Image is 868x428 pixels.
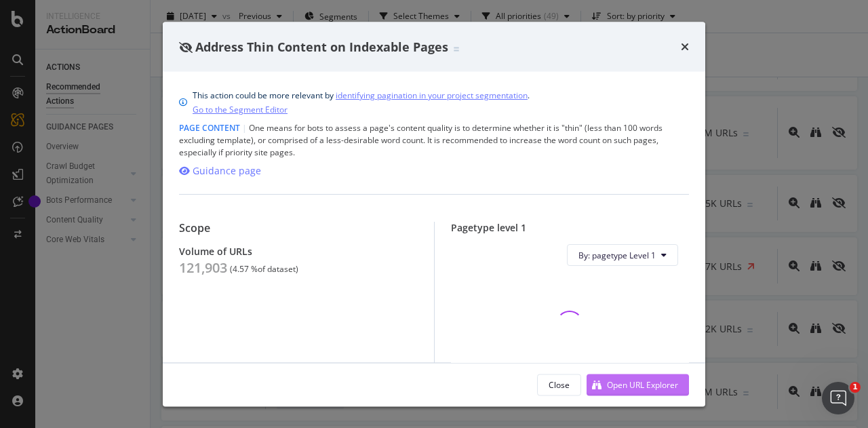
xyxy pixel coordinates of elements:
div: Open URL Explorer [607,378,678,390]
div: Pagetype level 1 [451,222,690,233]
div: Volume of URLs [179,246,418,257]
div: Scope [179,222,418,235]
button: Close [537,374,581,395]
iframe: Intercom live chat [822,382,854,414]
div: modal [163,22,705,406]
span: Address Thin Content on Indexable Pages [195,38,448,54]
span: 1 [850,382,861,393]
a: identifying pagination in your project segmentation [336,88,528,102]
div: Guidance page [193,164,261,178]
div: ( 4.57 % of dataset ) [230,265,298,274]
span: Page Content [179,122,240,134]
img: Equal [454,47,459,51]
a: Go to the Segment Editor [193,102,288,117]
div: This action could be more relevant by . [193,88,530,117]
div: One means for bots to assess a page's content quality is to determine whether it is "thin" (less ... [179,122,689,159]
span: | [242,122,247,134]
div: info banner [179,88,689,117]
div: 121,903 [179,260,227,276]
a: Guidance page [179,164,261,178]
div: times [681,38,689,56]
div: Close [549,378,570,390]
button: By: pagetype Level 1 [567,244,678,266]
button: Open URL Explorer [587,374,689,395]
span: By: pagetype Level 1 [578,249,656,260]
div: eye-slash [179,41,193,52]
